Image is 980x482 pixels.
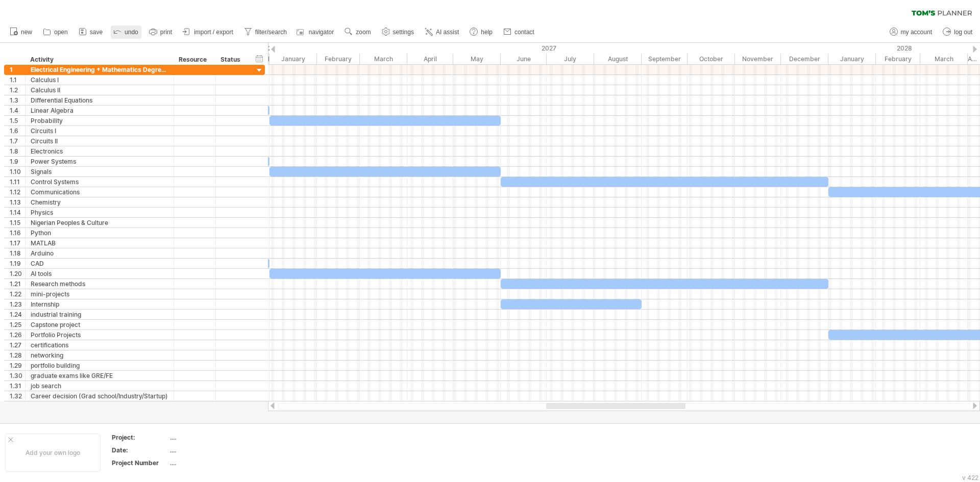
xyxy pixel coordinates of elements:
span: AI assist [436,29,459,36]
div: 1.8 [10,146,25,156]
div: Resource [179,55,210,65]
div: 1.4 [10,106,25,115]
div: 1.26 [10,330,25,340]
div: Portfolio Projects [31,330,168,340]
div: networking [31,350,168,360]
div: portfolio building [31,361,168,370]
div: Electronics [31,146,168,156]
div: December 2027 [781,54,828,64]
div: September 2027 [642,54,688,64]
div: 1.7 [10,136,25,146]
div: July 2027 [547,54,594,64]
div: 1.25 [10,320,25,329]
span: help [481,29,493,36]
div: Arduino [31,248,168,258]
div: 1.12 [10,187,25,197]
span: zoom [356,29,371,36]
a: help [467,26,496,39]
div: Project Number [112,459,168,467]
div: February 2028 [876,54,920,64]
div: Status [220,55,243,65]
a: log out [940,26,975,39]
div: Circuits I [31,126,168,136]
a: print [146,26,175,39]
div: 1.30 [10,371,25,380]
a: save [76,26,106,39]
div: 1.1 [10,75,25,85]
div: June 2027 [501,54,547,64]
a: my account [887,26,935,39]
div: .... [170,446,256,454]
div: April 2027 [407,54,453,64]
div: 1.6 [10,126,25,136]
div: February 2027 [317,54,360,64]
span: log out [954,29,972,36]
div: Calculus I [31,75,168,85]
div: mini-projects [31,289,168,299]
div: Signals [31,167,168,176]
div: 1.3 [10,95,25,105]
span: settings [393,29,414,36]
div: MATLAB [31,238,168,248]
div: 1.13 [10,197,25,207]
span: import / export [194,29,233,36]
div: 1.23 [10,299,25,309]
div: Linear Algebra [31,106,168,115]
div: Career decision (Grad school/Industry/Startup) [31,391,168,401]
span: open [54,29,68,36]
div: CAD [31,259,168,268]
div: 1.28 [10,350,25,360]
div: 1.29 [10,361,25,370]
a: undo [111,26,141,39]
div: August 2027 [594,54,642,64]
div: 1.14 [10,208,25,217]
div: job search [31,381,168,391]
div: Power Systems [31,157,168,166]
div: Communications [31,187,168,197]
div: Date: [112,446,168,454]
span: undo [125,29,138,36]
div: certifications [31,340,168,350]
div: March 2027 [360,54,407,64]
span: new [21,29,32,36]
div: 1.16 [10,228,25,238]
span: print [160,29,172,36]
div: Chemistry [31,197,168,207]
div: Control Systems [31,177,168,187]
div: Add your own logo [5,434,101,472]
span: filter/search [255,29,287,36]
div: 1.31 [10,381,25,391]
div: .... [170,433,256,442]
a: AI assist [422,26,462,39]
div: Project: [112,433,168,442]
div: graduate exams like GRE/FE [31,371,168,380]
div: 1.5 [10,116,25,125]
div: March 2028 [920,54,968,64]
a: new [7,26,35,39]
div: Research methods [31,279,168,289]
a: open [40,26,71,39]
div: v 422 [962,474,978,481]
div: 1.27 [10,340,25,350]
a: zoom [342,26,374,39]
div: 2027 [269,43,828,54]
a: contact [501,26,537,39]
div: January 2027 [269,54,317,64]
a: import / export [180,26,236,39]
div: 1.10 [10,167,25,176]
div: Differential Equations [31,95,168,105]
div: Circuits II [31,136,168,146]
div: Probability [31,116,168,125]
span: my account [901,29,932,36]
div: 1.19 [10,259,25,268]
span: navigator [309,29,334,36]
div: Capstone project [31,320,168,329]
a: navigator [295,26,337,39]
div: Calculus II [31,85,168,95]
div: 1.17 [10,238,25,248]
div: Activity [30,55,168,65]
div: 1.18 [10,248,25,258]
div: May 2027 [453,54,501,64]
div: October 2027 [688,54,735,64]
div: 1.32 [10,391,25,401]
